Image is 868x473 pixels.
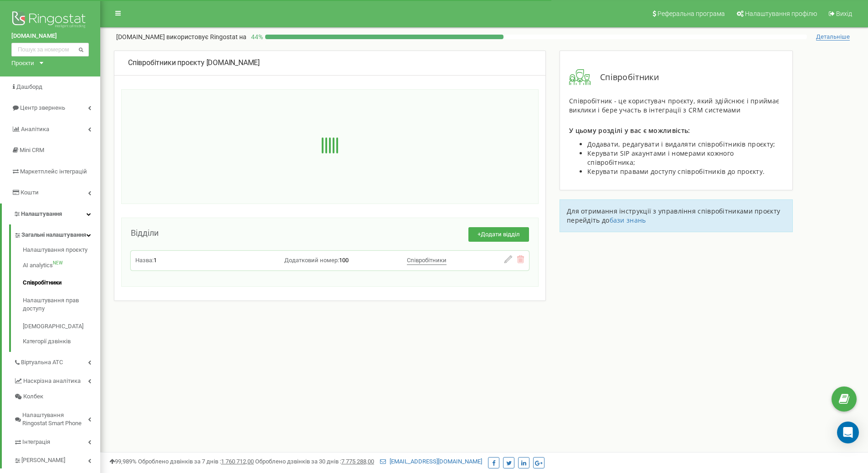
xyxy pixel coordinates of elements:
span: Інтеграція [22,438,50,447]
a: Віртуальна АТС [14,352,100,371]
a: Налаштування [2,203,100,225]
span: Додавати, редагувати і видаляти співробітників проєкту; [587,140,776,148]
input: Пошук за номером [11,43,89,56]
a: Загальні налаштування [14,224,100,243]
span: Центр звернень [20,104,65,111]
span: Mini CRM [20,147,44,153]
a: [EMAIL_ADDRESS][DOMAIN_NAME] [380,458,482,465]
span: Дашборд [16,83,42,90]
a: Наскрізна аналітика [14,371,100,389]
span: [PERSON_NAME] [21,457,65,465]
u: 1 760 712,00 [221,458,254,465]
span: 99,989% [109,458,137,465]
span: Оброблено дзвінків за 30 днів : [255,458,374,465]
span: Маркетплейс інтеграцій [20,168,87,175]
span: Відділи [131,228,159,238]
p: [DOMAIN_NAME] [116,32,247,41]
span: Детальніше [816,33,850,41]
span: Колбек [23,393,43,402]
p: 44 % [247,32,265,41]
button: +Додати відділ [468,227,529,242]
a: Налаштування проєкту [23,246,100,257]
div: [DOMAIN_NAME] [128,58,532,68]
span: Налаштування Ringostat Smart Phone [22,411,88,428]
span: Співробітники [407,257,447,264]
span: Назва: [135,257,154,264]
a: Категорії дзвінків [23,336,100,346]
span: використовує Ringostat на [166,33,247,41]
a: Налаштування Ringostat Smart Phone [14,405,100,432]
span: Налаштування [21,210,62,217]
span: 1 [154,257,157,264]
span: Співробітники проєкту [128,58,205,67]
span: Вихід [836,10,852,17]
span: Налаштування профілю [745,10,817,17]
a: Інтеграція [14,432,100,450]
span: Наскрізна аналітика [23,377,81,386]
img: Ringostat logo [11,9,89,32]
span: Кошти [21,189,39,196]
span: 100 [339,257,349,264]
u: 7 775 288,00 [341,458,374,465]
a: Колбек [14,389,100,405]
a: Налаштування прав доступу [23,292,100,318]
span: Додатковий номер: [284,257,339,264]
span: Аналiтика [21,126,49,132]
span: Віртуальна АТС [21,358,63,367]
span: Реферальна програма [657,10,725,17]
a: [DEMOGRAPHIC_DATA] [23,318,100,336]
span: Загальні налаштування [21,231,86,239]
span: Співробітник - це користувач проєкту, який здійснює і приймає виклики і бере участь в інтеграції ... [569,97,779,114]
a: [PERSON_NAME] [14,450,100,469]
span: Керувати правами доступу співробітників до проєкту. [587,167,765,176]
div: Open Intercom Messenger [837,422,859,443]
span: Співробітники [591,71,659,83]
a: [DOMAIN_NAME] [11,32,89,41]
a: Співробітники [23,275,100,292]
span: Оброблено дзвінків за 7 днів : [138,458,254,465]
div: Проєкти [11,59,34,67]
span: Керувати SIP акаунтами і номерами кожного співробітника; [587,149,734,167]
span: Для отримання інструкції з управління співробітниками проєкту перейдіть до [567,207,780,224]
a: бази знань [610,216,646,224]
a: AI analyticsNEW [23,257,100,275]
span: Додати відділ [481,231,520,238]
span: У цьому розділі у вас є можливість: [569,126,690,135]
